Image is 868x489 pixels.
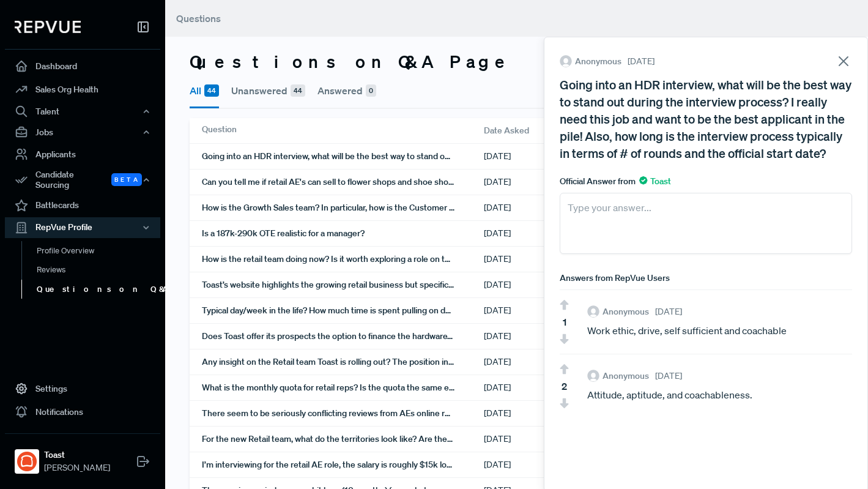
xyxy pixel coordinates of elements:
button: Talent [5,101,160,122]
div: Attitude, aptitude, and coachableness. [587,387,852,403]
div: [DATE] [484,170,594,195]
span: 0 [366,84,376,97]
a: Notifications [5,400,160,424]
img: RepVue [15,21,81,33]
div: [DATE] [484,324,594,349]
a: Settings [5,377,160,400]
span: Questions [176,12,221,24]
div: [DATE] [484,298,594,323]
div: [DATE] [484,247,594,272]
div: [DATE] [484,195,594,220]
div: Question [202,118,484,143]
div: Is a 187k-290k OTE realistic for a manager? [202,221,484,246]
a: Sales Org Health [5,78,160,101]
a: Battlecards [5,194,160,217]
div: For the new Retail team, what do the territories look like? Are they a certain mile radius, a spe... [202,427,484,452]
a: Profile Overview [21,241,177,261]
div: [DATE] [484,272,594,297]
span: Anonymous [575,55,621,68]
div: Official Answer from [560,175,852,188]
span: 44 [291,84,305,97]
div: [DATE] [484,375,594,400]
a: ToastToast[PERSON_NAME] [5,433,160,479]
div: Any insight on the Retail team Toast is rolling out? The position in my area has been posted (and... [202,349,484,375]
span: [DATE] [655,305,682,318]
div: Answers from RepVue Users [560,272,852,285]
h3: Questions on Q&A Page [190,51,513,72]
button: Unanswered [231,75,305,106]
div: Work ethic, drive, self sufficient and coachable [587,323,852,339]
div: Can you tell me if retail AE's can sell to flower shops and shoe shops or if it is strictly food ... [202,170,484,195]
div: Does Toast offer its prospects the option to finance the hardware? Do they have to go through a s... [202,324,484,349]
div: [DATE] [484,427,594,452]
div: What is the monthly quota for retail reps? Is the quota the same each month or does it vary throu... [202,375,484,400]
div: Candidate Sourcing [5,166,160,194]
span: 2 [562,379,567,394]
span: Beta [111,173,142,186]
div: I’m interviewing for the retail AE role, the salary is roughly $15k lower than my current pay but... [202,452,484,477]
button: Answered [317,75,376,106]
div: Toast’s website highlights the growing retail business but specifically calls it the Restaurant R... [202,272,484,297]
span: 1 [563,315,566,329]
span: [DATE] [655,370,682,383]
div: [DATE] [484,349,594,375]
button: Candidate Sourcing Beta [5,166,160,194]
strong: Toast [44,449,110,461]
div: [DATE] [484,452,594,477]
img: Toast [17,452,37,471]
a: Applicants [5,143,160,166]
div: [DATE] [484,221,594,246]
a: Dashboard [5,54,160,78]
button: All [190,75,219,108]
div: How is the retail team doing now? Is it worth exploring a role on that team? [202,247,484,272]
div: Typical day/week in the life? How much time is spent pulling on doors/face to face in the field v... [202,298,484,323]
div: Going into an HDR interview, what will be the best way to stand out during the interview process?... [202,144,484,169]
span: 44 [204,84,219,97]
a: Reviews [21,260,177,280]
div: Going into an HDR interview, what will be the best way to stand out during the interview process?... [560,76,852,162]
span: Toast [639,176,671,187]
div: [DATE] [484,144,594,169]
button: Jobs [5,122,160,143]
span: Anonymous [603,305,649,318]
span: [PERSON_NAME] [44,461,110,474]
span: [DATE] [628,55,655,68]
div: How is the Growth Sales team? In particular, how is the Customer Growth Account Executive role? [202,195,484,220]
a: Questions on Q&A [21,280,177,299]
div: There seem to be seriously conflicting reviews from AEs online regarding management, quota attain... [202,401,484,426]
div: [DATE] [484,401,594,426]
div: Date Asked [484,118,594,143]
button: RepVue Profile [5,217,160,238]
span: Anonymous [603,370,649,383]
